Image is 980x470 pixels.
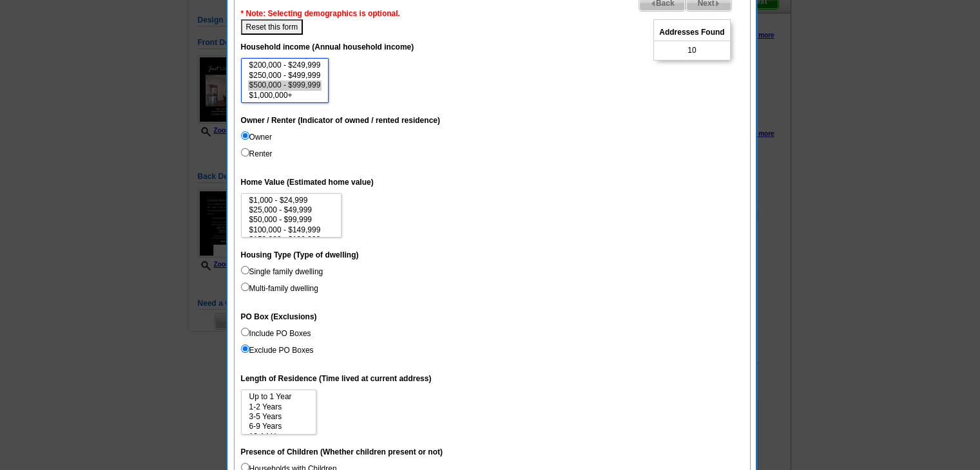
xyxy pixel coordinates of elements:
[248,61,322,70] option: $200,000 - $249,999
[241,446,443,458] label: Presence of Children (Whether children present or not)
[241,41,414,53] label: Household income (Annual household income)
[248,432,309,442] option: 10-14 Years
[241,131,272,143] label: Owner
[248,422,309,431] option: 6-9 Years
[715,1,720,6] img: button-next-arrow-gray.png
[248,412,309,422] option: 3-5 Years
[650,1,656,6] img: button-prev-arrow-gray.png
[241,249,359,261] label: Housing Type (Type of dwelling)
[241,131,249,140] input: Owner
[241,328,249,336] input: Include PO Boxes
[241,148,249,156] input: Renter
[241,266,249,274] input: Single family dwelling
[241,283,249,291] input: Multi-family dwelling
[241,176,374,188] label: Home Value (Estimated home value)
[248,91,322,100] option: $1,000,000+
[241,344,314,356] label: Exclude PO Boxes
[248,215,335,225] option: $50,000 - $99,999
[241,9,400,18] span: * Note: Selecting demographics is optional.
[248,235,335,245] option: $150,000 - $199,999
[241,344,249,353] input: Exclude PO Boxes
[248,80,322,90] option: $500,000 - $999,999
[248,392,309,402] option: Up to 1 Year
[248,196,335,205] option: $1,000 - $24,999
[241,283,318,294] label: Multi-family dwelling
[241,115,440,126] label: Owner / Renter (Indicator of owned / rented residence)
[654,24,729,41] span: Addresses Found
[241,266,323,277] label: Single family dwelling
[241,311,317,323] label: PO Box (Exclusions)
[241,373,432,384] label: Length of Residence (Time lived at current address)
[687,44,696,56] span: 10
[248,205,335,215] option: $25,000 - $49,999
[248,225,335,235] option: $100,000 - $149,999
[241,148,273,160] label: Renter
[248,71,322,80] option: $250,000 - $499,999
[241,328,311,339] label: Include PO Boxes
[241,19,303,35] button: Reset this form
[248,402,309,412] option: 1-2 Years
